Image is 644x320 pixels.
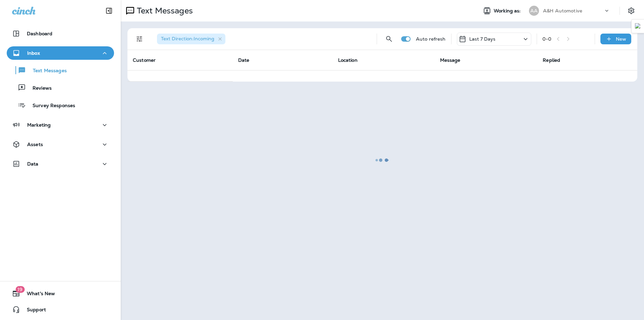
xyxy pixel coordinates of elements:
[616,36,626,42] p: New
[20,307,46,315] span: Support
[27,142,43,147] p: Assets
[7,157,114,171] button: Data
[26,85,52,92] p: Reviews
[7,303,114,316] button: Support
[27,122,51,128] p: Marketing
[7,81,114,95] button: Reviews
[26,68,67,74] p: Text Messages
[7,27,114,40] button: Dashboard
[7,63,114,77] button: Text Messages
[100,4,118,17] button: Collapse Sidebar
[27,31,52,36] p: Dashboard
[26,103,75,109] p: Survey Responses
[27,161,39,167] p: Data
[27,50,40,56] p: Inbox
[7,98,114,112] button: Survey Responses
[7,138,114,151] button: Assets
[20,291,55,299] span: What's New
[7,46,114,60] button: Inbox
[7,118,114,132] button: Marketing
[15,286,24,293] span: 19
[635,23,641,29] img: Detect Auto
[7,287,114,300] button: 19What's New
